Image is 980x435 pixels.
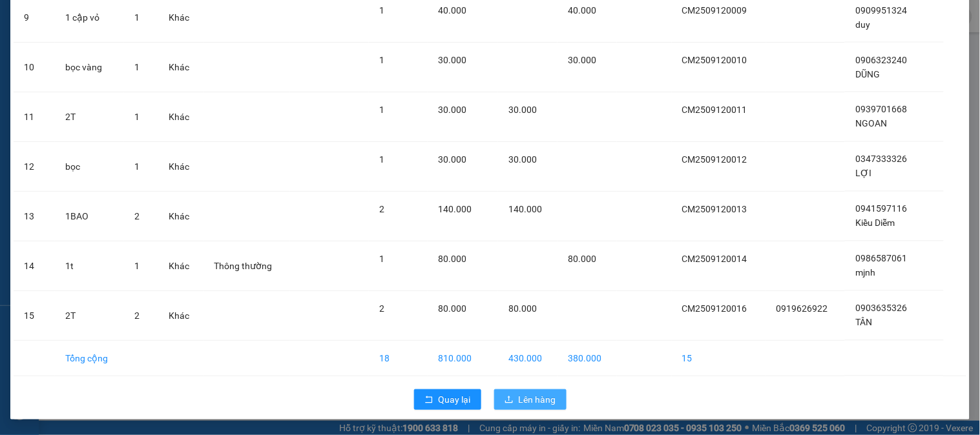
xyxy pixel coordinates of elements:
[379,254,384,264] span: 1
[682,55,747,65] span: CM2509120010
[438,204,472,214] span: 140.000
[14,92,55,142] td: 11
[508,105,537,115] span: 30.000
[682,5,747,15] span: CM2509120009
[439,392,471,407] span: Quay lại
[777,303,828,314] span: 0919626922
[568,5,596,15] span: 40.000
[855,168,871,179] span: LỢI
[424,395,433,405] span: rollback
[438,55,466,65] span: 30.000
[855,303,907,314] span: 0903635326
[134,261,140,271] span: 1
[134,161,140,172] span: 1
[55,192,124,241] td: 1BAO
[379,5,384,15] span: 1
[855,105,907,115] span: 0939701668
[855,268,875,278] span: mjnh
[16,16,81,81] img: logo.jpg
[855,5,907,15] span: 0909951324
[14,142,55,192] td: 12
[379,105,384,115] span: 1
[568,55,596,65] span: 30.000
[379,204,384,214] span: 2
[438,5,466,15] span: 40.000
[855,154,907,165] span: 0347333326
[568,254,596,264] span: 80.000
[682,204,747,214] span: CM2509120013
[682,303,747,314] span: CM2509120016
[14,291,55,341] td: 15
[855,218,895,228] span: Kiều Diễm
[55,43,124,92] td: bọc vàng
[134,62,140,72] span: 1
[505,395,514,405] span: upload
[134,12,140,23] span: 1
[494,389,567,410] button: uploadLên hàng
[14,43,55,92] td: 10
[438,105,466,115] span: 30.000
[508,154,537,165] span: 30.000
[121,32,540,48] li: 26 Phó Cơ Điều, Phường 12
[508,303,537,314] span: 80.000
[55,341,124,376] td: Tổng cộng
[55,291,124,341] td: 2T
[14,241,55,291] td: 14
[14,192,55,241] td: 13
[855,318,872,328] span: TÂN
[438,254,466,264] span: 80.000
[158,241,203,291] td: Khác
[158,92,203,142] td: Khác
[414,389,481,410] button: rollbackQuay lại
[855,204,907,214] span: 0941597116
[438,303,466,314] span: 80.000
[855,119,887,129] span: NGOAN
[134,211,140,221] span: 2
[672,341,766,376] td: 15
[508,204,542,214] span: 140.000
[369,341,428,376] td: 18
[158,192,203,241] td: Khác
[379,55,384,65] span: 1
[855,254,907,264] span: 0986587061
[498,341,558,376] td: 430.000
[558,341,617,376] td: 380.000
[203,241,290,291] td: Thông thường
[855,55,907,65] span: 0906323240
[158,43,203,92] td: Khác
[682,254,747,264] span: CM2509120014
[379,303,384,314] span: 2
[134,310,140,321] span: 2
[438,154,466,165] span: 30.000
[428,341,498,376] td: 810.000
[55,92,124,142] td: 2T
[16,94,182,115] b: GỬI : Bến Xe Cà Mau
[55,241,124,291] td: 1t
[682,154,747,165] span: CM2509120012
[519,392,556,407] span: Lên hàng
[379,154,384,165] span: 1
[855,19,870,30] span: duy
[55,142,124,192] td: bọc
[134,112,140,122] span: 1
[855,69,880,79] span: DŨNG
[121,48,540,64] li: Hotline: 02839552959
[158,142,203,192] td: Khác
[682,105,747,115] span: CM2509120011
[158,291,203,341] td: Khác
